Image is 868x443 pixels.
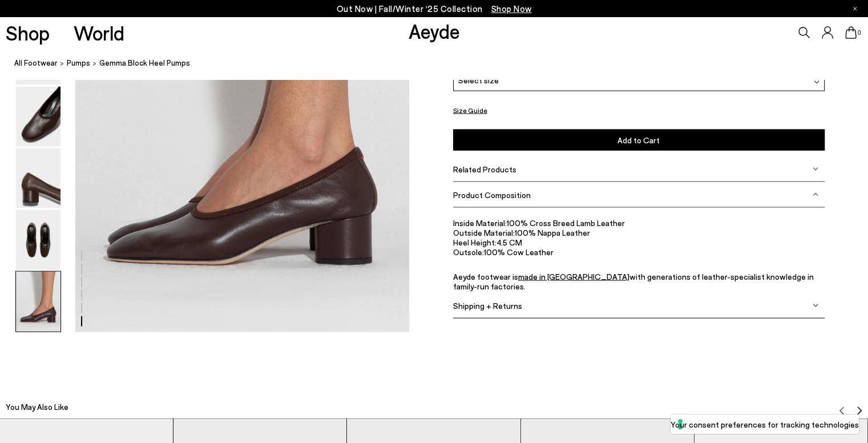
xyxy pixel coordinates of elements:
img: svg%3E [813,167,818,172]
li: 100% Nappa Leather [453,228,825,237]
span: Product Composition [453,190,531,200]
a: World [74,23,124,43]
a: pumps [67,57,90,69]
span: Navigate to /collections/new-in [491,3,532,14]
img: svg%3E [855,406,864,416]
span: Heel Height: [453,237,496,247]
button: Add to Cart [453,130,825,151]
img: svg%3E [837,406,846,416]
span: Related Products [453,164,516,174]
span: Select size [458,74,499,86]
span: Inside Material: [453,218,507,228]
li: 4.5 CM [453,237,825,247]
p: Aeyde footwear is with generations of leather-specialist knowledge in family-run factories. [453,272,825,291]
img: svg%3E [814,80,819,86]
a: Shop [6,23,50,43]
span: 0 [857,30,862,36]
button: Size Guide [453,103,487,118]
h2: You May Also Like [6,401,68,413]
span: Outsole: [453,247,484,257]
li: 100% Cross Breed Lamb Leather [453,218,825,228]
button: Your consent preferences for tracking technologies [671,414,859,434]
a: 0 [845,26,857,39]
span: Gemma Block Heel Pumps [99,57,190,69]
span: Outside Material: [453,228,515,237]
img: Gemma Block Heel Pumps - Image 6 [16,272,60,332]
img: svg%3E [813,303,818,309]
img: svg%3E [813,192,818,198]
img: Gemma Block Heel Pumps - Image 4 [16,148,60,208]
li: 100% Cow Leather [453,247,825,257]
button: Previous slide [837,398,846,416]
a: made in [GEOGRAPHIC_DATA] [518,272,629,281]
label: Your consent preferences for tracking technologies [671,418,859,430]
p: Out Now | Fall/Winter ‘25 Collection [337,2,532,16]
img: Gemma Block Heel Pumps - Image 3 [16,87,60,147]
img: Gemma Block Heel Pumps - Image 5 [16,210,60,270]
a: All Footwear [14,57,58,69]
span: pumps [67,58,90,67]
span: Shipping + Returns [453,301,522,311]
a: Aeyde [409,19,460,43]
nav: breadcrumb [14,48,868,79]
span: Add to Cart [617,135,660,145]
button: Next slide [855,398,864,416]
